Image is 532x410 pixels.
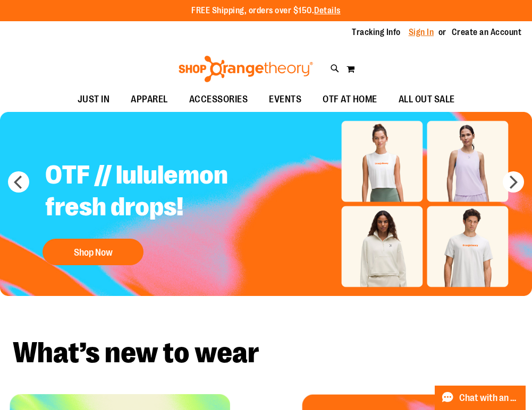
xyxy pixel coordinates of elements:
[189,88,248,111] span: ACCESSORIES
[78,88,110,111] span: JUST IN
[352,27,401,38] a: Tracking Info
[399,88,455,111] span: ALL OUT SALE
[459,393,519,403] span: Chat with an Expert
[191,5,341,17] p: FREE Shipping, orders over $150.
[269,88,301,111] span: EVENTS
[323,88,377,111] span: OTF AT HOME
[314,6,341,15] a: Details
[37,151,301,271] a: OTF // lululemon fresh drops! Shop Now
[452,27,522,38] a: Create an Account
[13,338,519,368] h2: What’s new to wear
[503,171,524,193] button: next
[37,151,301,233] h2: OTF // lululemon fresh drops!
[43,239,143,265] button: Shop Now
[8,171,29,193] button: prev
[435,386,526,410] button: Chat with an Expert
[409,27,434,38] a: Sign In
[177,56,315,82] img: Shop Orangetheory
[131,88,168,111] span: APPAREL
